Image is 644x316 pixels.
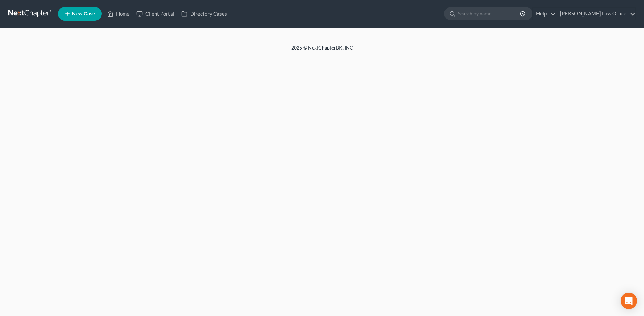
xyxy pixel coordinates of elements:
[556,8,635,20] a: [PERSON_NAME] Law Office
[126,44,519,57] div: 2025 © NextChapterBK, INC
[533,8,556,20] a: Help
[458,7,521,20] input: Search by name...
[104,8,133,20] a: Home
[178,8,231,20] a: Directory Cases
[72,11,95,17] span: New Case
[133,8,178,20] a: Client Portal
[621,293,637,309] div: Open Intercom Messenger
